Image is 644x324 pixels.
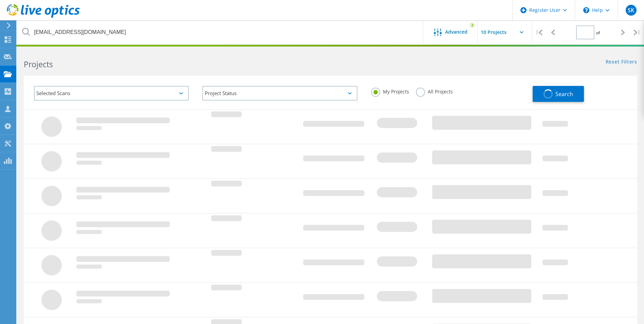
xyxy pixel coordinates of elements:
[555,90,573,98] span: Search
[445,30,467,34] span: Advanced
[24,59,53,70] b: Projects
[583,7,589,13] svg: \n
[202,86,357,101] div: Project Status
[7,14,80,19] a: Live Optics Dashboard
[17,20,424,44] input: Search projects by name, owner, ID, company, etc
[416,88,453,94] label: All Projects
[371,88,409,94] label: My Projects
[596,30,600,36] span: of
[34,86,189,101] div: Selected Scans
[628,7,634,13] span: SK
[532,20,546,44] div: |
[606,59,637,65] a: Reset Filters
[630,20,644,44] div: |
[533,86,584,102] button: Search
